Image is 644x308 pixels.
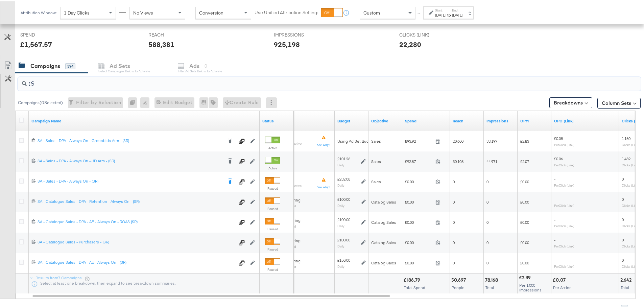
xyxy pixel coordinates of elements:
[265,266,280,270] label: Paused
[38,218,235,224] a: SA - Catalogue Sales - DPA - AE - Always On - ROAS (SR)
[554,155,563,160] span: £0.06
[371,117,400,122] a: Your campaign's objective.
[337,162,344,166] sub: Daily
[399,38,421,48] div: 22,280
[554,162,574,166] sub: Per Click (Link)
[452,11,463,17] div: [DATE]
[128,96,140,107] div: 0
[371,239,396,244] span: Catalog Sales
[520,218,529,223] span: £0.00
[64,8,90,15] span: 1 Day Clicks
[38,258,235,265] a: SA - Catalogue Sales - DPA - AE - Always On - (SR)
[371,259,396,264] span: Catalog Sales
[486,158,497,163] span: 44,971
[337,137,375,143] div: Using Ad Set Budget
[274,30,325,37] span: IMPRESSIONS
[486,178,488,183] span: 0
[453,117,481,122] a: The number of people your ad was served to.
[622,216,624,221] span: 0
[18,98,63,104] div: Campaigns ( 0 Selected)
[405,137,433,142] span: £93.92
[554,202,574,206] sub: Per Click (Link)
[27,73,583,86] input: Search Campaigns by Name, ID or Objective
[486,137,497,142] span: 33,197
[405,239,433,244] span: £0.00
[453,198,455,203] span: 0
[554,216,555,221] span: -
[435,11,446,17] div: [DATE]
[435,7,446,11] label: Start:
[554,182,574,186] sub: Per Click (Link)
[255,8,318,15] label: Use Unified Attribution Setting:
[553,284,572,289] span: Per Action
[554,175,555,180] span: -
[554,236,555,241] span: -
[453,259,455,264] span: 0
[20,30,71,37] span: SPEND
[337,175,350,181] div: £232.08
[451,276,468,282] div: 50,697
[622,141,639,145] sub: Clicks (Link)
[622,155,630,160] span: 1,482
[554,135,563,140] span: £0.08
[38,238,235,243] div: SA - Catalogue Sales - Purchasers - (SR)
[520,198,529,203] span: £0.00
[622,243,639,247] sub: Clicks (Link)
[405,218,433,223] span: £0.00
[622,182,639,186] sub: Clicks (Link)
[371,218,396,223] span: Catalog Sales
[274,38,300,48] div: 925,198
[148,38,174,48] div: 588,381
[265,185,280,189] label: Paused
[31,117,257,122] a: Your campaign name.
[453,158,463,163] span: 30,108
[133,8,153,15] span: No Views
[65,62,75,68] div: 394
[622,222,639,227] sub: Clicks (Link)
[399,30,450,37] span: CLICKS (LINK)
[597,96,641,107] button: Column Sets
[452,7,463,11] label: End:
[337,202,344,206] sub: Daily
[371,158,381,163] span: Sales
[265,205,280,210] label: Paused
[519,281,542,291] span: Per 1,000 Impressions
[485,284,494,289] span: Total
[337,243,344,247] sub: Daily
[337,222,344,227] sub: Daily
[405,259,433,264] span: £0.00
[265,165,280,169] label: Active
[520,158,529,163] span: £2.07
[404,276,422,282] div: £186.79
[453,137,463,142] span: 20,600
[553,276,568,282] div: £0.07
[265,226,280,230] label: Paused
[337,236,350,241] div: £100.00
[20,38,52,48] div: £1,567.57
[452,284,464,289] span: People
[363,8,380,15] span: Custom
[38,157,223,162] div: SA - Sales - DPA - Always On - JD Arm - (SR)
[622,162,639,166] sub: Clicks (Link)
[337,155,350,160] div: £101.26
[262,117,291,122] a: Shows the current state of your Ad Campaign.
[554,256,555,261] span: -
[486,117,515,122] a: The number of times your ad was served. On mobile apps an ad is counted as served the first time ...
[405,198,433,203] span: £0.00
[265,246,280,250] label: Paused
[520,178,529,183] span: £0.00
[38,157,223,164] a: SA - Sales - DPA - Always On - JD Arm - (SR)
[520,239,529,244] span: £0.00
[337,263,344,267] sub: Daily
[554,222,574,227] sub: Per Click (Link)
[446,11,452,16] strong: to
[38,238,235,245] a: SA - Catalogue Sales - Purchasers - (SR)
[622,195,624,200] span: 0
[371,137,381,142] span: Sales
[621,284,629,289] span: Total
[554,243,574,247] sub: Per Click (Link)
[38,177,223,183] div: SA - Sales - DPA - Always On - (SR)
[416,11,423,14] span: ↑
[38,218,235,223] div: SA - Catalogue Sales - DPA - AE - Always On - ROAS (SR)
[405,117,447,122] a: The total amount spent to date.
